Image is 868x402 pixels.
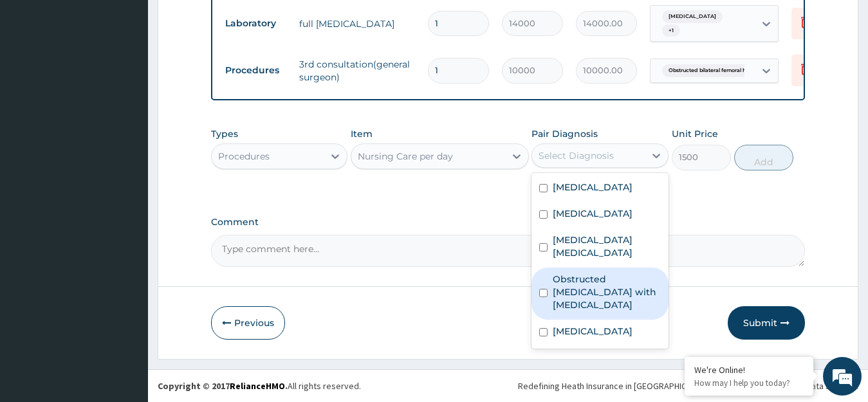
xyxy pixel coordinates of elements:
td: full [MEDICAL_DATA] [293,11,421,37]
button: Previous [211,306,285,340]
footer: All rights reserved. [148,369,868,402]
label: [MEDICAL_DATA] [553,207,633,220]
td: Laboratory [219,12,293,35]
td: 3rd consultation(general surgeon) [293,51,421,90]
div: Chat with us now [67,72,216,89]
label: Comment [211,217,806,228]
button: Submit [728,306,805,340]
td: Procedures [219,59,293,82]
label: Obstructed [MEDICAL_DATA] with [MEDICAL_DATA] [553,273,661,311]
label: [MEDICAL_DATA] [553,181,633,194]
span: + 1 [662,24,680,37]
label: Types [211,129,238,140]
div: Nursing Care per day [358,150,453,163]
div: Redefining Heath Insurance in [GEOGRAPHIC_DATA] using Telemedicine and Data Science! [518,379,858,392]
label: Pair Diagnosis [531,127,598,140]
span: [MEDICAL_DATA] [662,10,723,23]
div: We're Online! [694,364,804,376]
label: [MEDICAL_DATA] [553,325,633,338]
span: We're online! [75,120,178,250]
label: Unit Price [672,127,718,140]
span: Obstructed bilateral femoral h... [662,64,756,77]
label: [MEDICAL_DATA] [MEDICAL_DATA] [553,233,661,259]
div: Minimize live chat window [211,6,242,37]
label: Item [351,127,373,140]
strong: Copyright © 2017 . [158,380,288,392]
a: RelianceHMO [230,380,285,392]
p: How may I help you today? [694,378,804,388]
div: Procedures [218,150,270,163]
img: d_794563401_company_1708531726252_794563401 [24,64,52,96]
textarea: Type your message and hit 'Enter' [6,266,245,311]
button: Add [734,145,793,170]
div: Select Diagnosis [539,149,614,162]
